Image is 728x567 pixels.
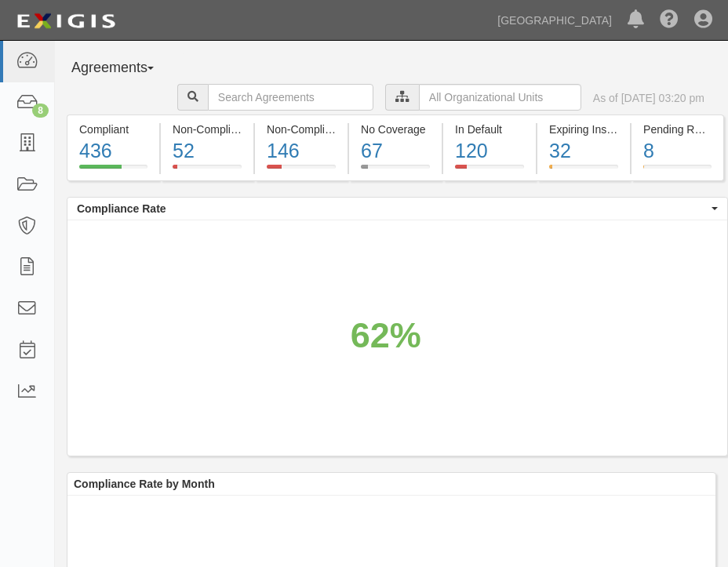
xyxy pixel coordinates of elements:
[173,137,242,165] div: 52
[255,171,348,184] a: Non-Compliant146
[32,104,49,118] div: 8
[79,122,147,137] div: Compliant
[361,122,430,137] div: No Coverage
[361,137,430,165] div: 67
[632,171,724,184] a: Pending Review8
[643,137,712,165] div: 8
[77,201,708,216] span: Compliance Rate
[208,84,373,111] input: Search Agreements
[549,122,618,137] div: Expiring Insurance
[67,53,184,84] button: Agreements
[537,171,630,184] a: Expiring Insurance32
[443,171,536,184] a: In Default120
[67,198,727,220] button: Compliance Rate
[267,137,336,165] div: 146
[660,11,679,30] i: Help Center - Complianz
[161,171,253,184] a: Non-Compliant52
[643,122,712,137] div: Pending Review
[351,310,421,360] div: 62%
[267,122,336,137] div: Non-Compliant (Expired)
[419,84,581,111] input: All Organizational Units
[12,7,120,35] img: logo-5460c22ac91f19d4615b14bd174203de0afe785f0fc80cf4dbbc73dc1793850b.png
[349,171,442,184] a: No Coverage67
[593,90,704,106] div: As of [DATE] 03:20 pm
[549,137,618,165] div: 32
[490,5,620,36] a: [GEOGRAPHIC_DATA]
[455,137,524,165] div: 120
[79,137,147,165] div: 436
[74,478,215,490] b: Compliance Rate by Month
[455,122,524,137] div: In Default
[173,122,242,137] div: Non-Compliant (Current)
[67,171,159,184] a: Compliant436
